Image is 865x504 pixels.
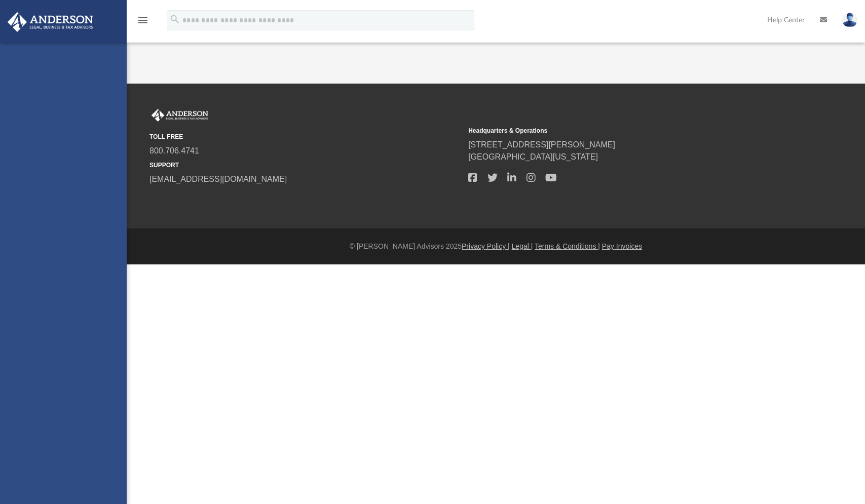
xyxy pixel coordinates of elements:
[149,132,461,141] small: TOLL FREE
[137,14,149,26] i: menu
[169,14,180,25] i: search
[149,109,210,122] img: Anderson Advisors Platinum Portal
[602,242,642,250] a: Pay Invoices
[842,13,857,27] img: User Pic
[462,242,510,250] a: Privacy Policy |
[149,146,199,155] a: 800.706.4741
[137,19,149,26] a: menu
[127,241,865,252] div: © [PERSON_NAME] Advisors 2025
[149,161,461,170] small: SUPPORT
[512,242,533,250] a: Legal |
[5,12,96,32] img: Anderson Advisors Platinum Portal
[535,242,600,250] a: Terms & Conditions |
[468,126,780,135] small: Headquarters & Operations
[468,140,615,149] a: [STREET_ADDRESS][PERSON_NAME]
[149,175,287,183] a: [EMAIL_ADDRESS][DOMAIN_NAME]
[468,152,598,161] a: [GEOGRAPHIC_DATA][US_STATE]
